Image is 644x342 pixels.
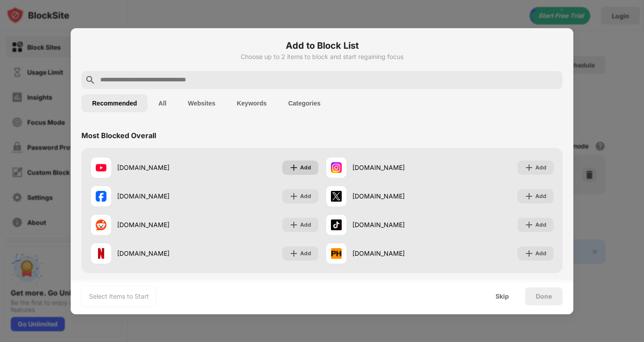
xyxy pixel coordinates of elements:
[226,94,277,112] button: Keywords
[496,293,509,300] div: Skip
[81,53,563,60] div: Choose up to 2 items to block and start regaining focus
[300,163,311,172] div: Add
[331,191,342,202] img: favicons
[117,163,204,172] div: [DOMAIN_NAME]
[536,293,552,300] div: Done
[117,191,204,201] div: [DOMAIN_NAME]
[96,162,106,173] img: favicons
[96,220,106,230] img: favicons
[81,94,148,112] button: Recommended
[96,191,106,202] img: favicons
[535,220,547,229] div: Add
[85,75,96,85] img: search.svg
[535,192,547,201] div: Add
[352,249,440,258] div: [DOMAIN_NAME]
[117,249,204,258] div: [DOMAIN_NAME]
[352,191,440,201] div: [DOMAIN_NAME]
[352,163,440,172] div: [DOMAIN_NAME]
[148,94,177,112] button: All
[177,94,226,112] button: Websites
[352,220,440,229] div: [DOMAIN_NAME]
[331,220,342,230] img: favicons
[331,248,342,259] img: favicons
[535,249,547,258] div: Add
[89,292,149,301] div: Select Items to Start
[300,192,311,201] div: Add
[96,248,106,259] img: favicons
[331,162,342,173] img: favicons
[535,163,547,172] div: Add
[300,220,311,229] div: Add
[300,249,311,258] div: Add
[277,94,331,112] button: Categories
[81,131,156,140] div: Most Blocked Overall
[117,220,204,229] div: [DOMAIN_NAME]
[81,39,563,52] h6: Add to Block List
